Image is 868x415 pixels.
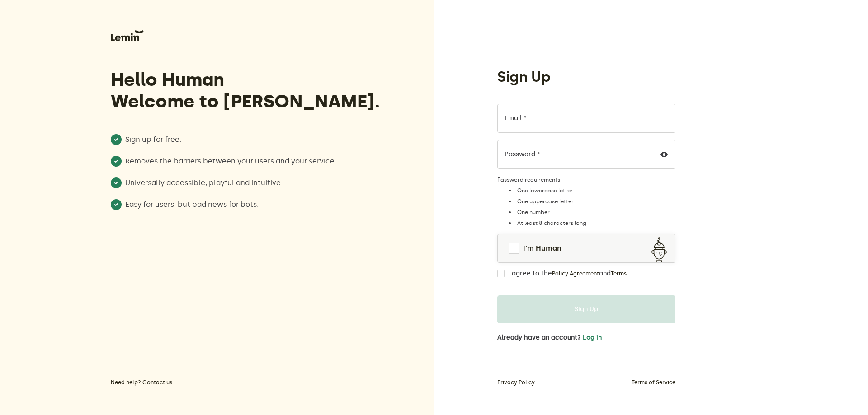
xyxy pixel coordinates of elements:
[111,177,386,188] li: Universally accessible, playful and intuitive.
[583,334,602,341] button: Log in
[506,219,675,227] li: At least 8 characters long
[111,379,386,386] a: Need help? Contact us
[506,187,675,194] li: One lowercase letter
[497,68,551,86] h1: Sign Up
[523,243,561,254] span: I'm Human
[505,115,527,122] label: Email *
[497,379,535,386] a: Privacy Policy
[497,334,581,341] span: Already have an account?
[505,151,540,158] label: Password *
[111,30,144,41] img: Lemin logo
[632,379,675,386] a: Terms of Service
[497,176,675,183] label: Password requirements:
[611,270,627,277] a: Terms
[497,104,675,133] input: Email *
[111,199,386,210] li: Easy for users, but bad news for bots.
[506,209,675,216] li: One number
[508,270,628,277] label: I agree to the and .
[111,156,386,167] li: Removes the barriers between your users and your service.
[497,295,675,323] button: Sign Up
[506,198,675,205] li: One uppercase letter
[552,270,599,277] a: Policy Agreement
[111,69,386,112] h3: Hello Human Welcome to [PERSON_NAME].
[111,134,386,145] li: Sign up for free.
